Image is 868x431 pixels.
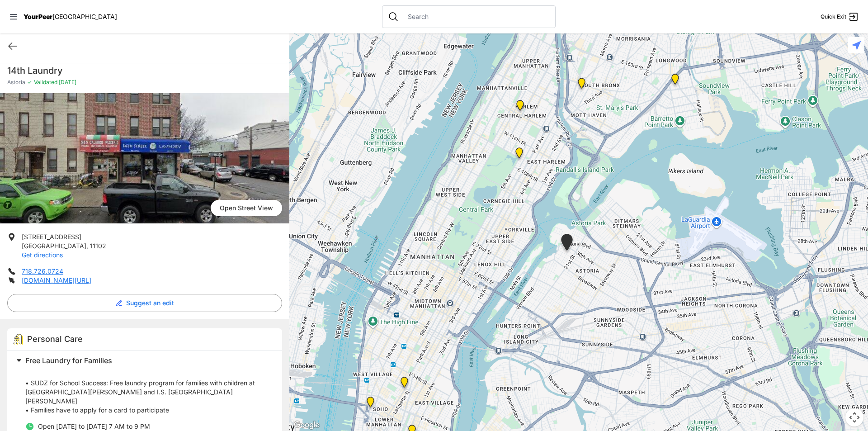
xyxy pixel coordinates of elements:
a: Open this area in Google Maps (opens a new window) [292,419,321,431]
a: Quick Exit [821,11,859,22]
span: [DATE] [57,79,76,85]
span: ✓ [27,79,32,86]
span: Personal Care [27,334,83,344]
a: Get directions [22,251,63,259]
div: Harvey Milk High School [399,377,410,391]
button: Map camera controls [845,408,863,426]
input: Search [402,12,550,21]
span: , [86,242,88,250]
a: 718.726.0724 [22,267,63,275]
div: Harm Reduction Center [576,78,587,92]
span: Quick Exit [821,13,846,20]
div: Manhattan [514,147,525,162]
a: Open Street View [211,200,282,216]
div: Main Location, SoHo, DYCD Youth Drop-in Center [365,397,376,411]
a: [DOMAIN_NAME][URL] [22,276,91,284]
div: Uptown/Harlem DYCD Youth Drop-in Center [514,100,526,114]
span: 11102 [90,242,106,250]
button: Suggest an edit [7,294,282,312]
span: Validated [34,79,57,85]
span: [STREET_ADDRESS] [22,233,81,241]
img: Google [292,419,321,431]
div: Living Room 24-Hour Drop-In Center [670,74,681,88]
h1: 14th Laundry [7,64,282,77]
span: [GEOGRAPHIC_DATA] [52,13,117,20]
a: YourPeer[GEOGRAPHIC_DATA] [24,14,117,19]
span: Astoria [7,79,25,86]
span: [GEOGRAPHIC_DATA] [22,242,86,250]
span: Open [DATE] to [DATE] 7 AM to 9 PM [38,422,150,430]
span: Suggest an edit [126,298,174,308]
p: • SUDZ for School Success: Free laundry program for families with children at [GEOGRAPHIC_DATA][P... [25,369,271,415]
span: YourPeer [24,13,52,20]
span: Free Laundry for Families [25,356,112,365]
